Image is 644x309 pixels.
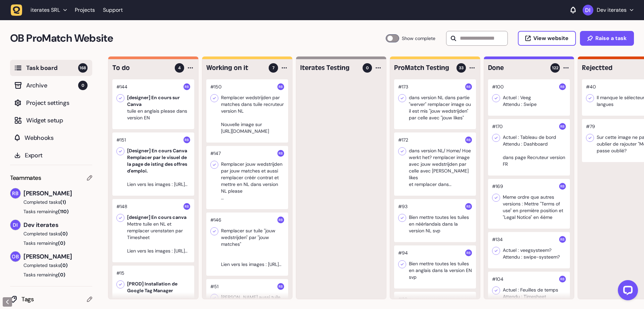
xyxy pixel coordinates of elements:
[26,81,78,90] span: Archive
[10,271,92,278] button: Tasks remaining(0)
[10,60,92,76] button: Task board168
[559,83,566,90] img: Rodolphe Balay
[103,7,123,13] a: Support
[272,65,274,71] span: 7
[60,199,66,205] span: (1)
[10,147,92,163] button: Export
[465,137,472,143] img: Rodolphe Balay
[112,63,170,73] h4: To do
[277,150,284,157] img: Rodolphe Balay
[559,236,566,243] img: Rodolphe Balay
[178,65,181,71] span: 4
[21,295,87,304] span: Tags
[31,7,60,13] span: iterates SRL
[10,208,92,215] button: Tasks remaining(110)
[10,173,41,183] span: Teammates
[58,208,69,215] span: (110)
[583,5,633,15] button: Dev iterates
[277,283,284,290] img: Rodolphe Balay
[559,183,566,190] img: Rodolphe Balay
[24,133,88,143] span: Webhooks
[10,30,386,46] h2: OB ProMatch Website
[518,31,576,46] button: View website
[465,83,472,90] img: Rodolphe Balay
[10,112,92,128] button: Widget setup
[465,249,472,256] img: Rodolphe Balay
[559,123,566,130] img: Rodolphe Balay
[277,217,284,223] img: Rodolphe Balay
[60,262,68,268] span: (0)
[10,95,92,111] button: Project settings
[10,188,20,198] img: Rodolphe Balay
[394,63,452,73] h4: ProMatch Testing
[10,230,87,237] button: Completed tasks(0)
[277,83,284,90] img: Rodolphe Balay
[533,36,569,41] span: View website
[552,65,558,71] span: 122
[78,81,88,90] span: 0
[488,63,546,73] h4: Done
[10,240,92,246] button: Tasks remaining(0)
[366,65,369,71] span: 0
[10,252,20,262] img: Oussama Bahassou
[75,4,95,16] a: Projects
[300,63,358,73] h4: Iterates Testing
[10,262,87,269] button: Completed tasks(0)
[402,34,435,42] span: Show complete
[60,231,68,237] span: (0)
[23,189,92,198] span: [PERSON_NAME]
[183,83,190,90] img: Rodolphe Balay
[10,130,92,146] button: Webhooks
[23,220,92,230] span: Dev iterates
[597,7,627,13] p: Dev iterates
[10,77,92,93] button: Archive0
[78,63,88,73] span: 168
[23,252,92,261] span: [PERSON_NAME]
[26,63,78,73] span: Task board
[26,116,88,125] span: Widget setup
[183,137,190,143] img: Rodolphe Balay
[612,277,641,306] iframe: LiveChat chat widget
[58,272,65,278] span: (0)
[582,63,640,73] h4: Rejectted
[26,98,88,108] span: Project settings
[465,203,472,210] img: Rodolphe Balay
[10,220,20,230] img: Dev iterates
[459,65,464,71] span: 33
[25,151,88,160] span: Export
[559,276,566,282] img: Rodolphe Balay
[183,203,190,210] img: Rodolphe Balay
[206,63,264,73] h4: Working on it
[580,31,634,46] button: Raise a task
[58,240,65,246] span: (0)
[10,199,87,205] button: Completed tasks(1)
[595,36,627,41] span: Raise a task
[583,5,593,15] img: Dev iterates
[11,4,71,16] button: iterates SRL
